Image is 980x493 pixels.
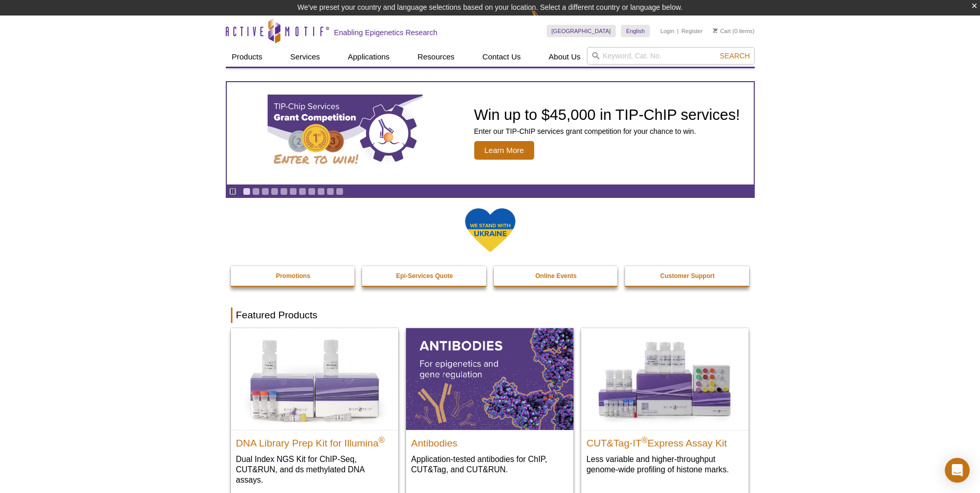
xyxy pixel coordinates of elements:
a: Applications [341,47,396,67]
input: Keyword, Cat. No. [587,47,755,65]
a: Go to slide 7 [299,188,306,195]
a: Services [284,47,326,67]
a: Go to slide 4 [271,188,278,195]
strong: Promotions [276,272,310,280]
a: Online Events [494,266,619,286]
strong: Online Events [535,272,577,280]
p: Dual Index NGS Kit for ChIP-Seq, CUT&RUN, and ds methylated DNA assays. [236,454,393,485]
sup: ® [379,435,385,444]
h2: CUT&Tag-IT Express Assay Kit [586,433,743,449]
a: Go to slide 9 [317,188,325,195]
p: Application-tested antibodies for ChIP, CUT&Tag, and CUT&RUN. [411,454,568,475]
button: Search [717,51,753,60]
a: English [621,25,650,37]
a: CUT&Tag-IT® Express Assay Kit CUT&Tag-IT®Express Assay Kit Less variable and higher-throughput ge... [581,328,749,485]
li: (0 items) [713,25,755,37]
a: Register [681,27,703,35]
img: DNA Library Prep Kit for Illumina [231,328,398,429]
img: All Antibodies [406,328,573,429]
img: We Stand With Ukraine [464,207,516,253]
a: Go to slide 3 [261,188,269,195]
a: Contact Us [476,47,527,67]
img: Change Here [531,8,558,32]
h2: DNA Library Prep Kit for Illumina [236,433,393,449]
a: Cart [713,27,731,35]
a: Resources [411,47,461,67]
h2: Featured Products [231,307,750,323]
a: [GEOGRAPHIC_DATA] [547,25,616,37]
article: TIP-ChIP Services Grant Competition [227,82,754,184]
div: Open Intercom Messenger [945,458,970,483]
a: Epi-Services Quote [362,266,487,286]
a: All Antibodies Antibodies Application-tested antibodies for ChIP, CUT&Tag, and CUT&RUN. [406,328,573,485]
a: Go to slide 6 [289,188,297,195]
a: Go to slide 5 [280,188,288,195]
a: Toggle autoplay [229,188,237,195]
img: CUT&Tag-IT® Express Assay Kit [581,328,749,429]
strong: Epi-Services Quote [396,272,453,280]
a: TIP-ChIP Services Grant Competition Win up to $45,000 in TIP-ChIP services! Enter our TIP-ChIP se... [227,82,754,184]
a: Go to slide 8 [308,188,316,195]
a: Go to slide 1 [243,188,251,195]
span: Learn More [474,141,535,160]
li: | [677,25,679,37]
img: TIP-ChIP Services Grant Competition [268,95,423,172]
p: Enter our TIP-ChIP services grant competition for your chance to win. [474,127,740,136]
a: Products [226,47,269,67]
p: Less variable and higher-throughput genome-wide profiling of histone marks​. [586,454,743,475]
img: Your Cart [713,28,718,33]
a: Go to slide 10 [326,188,334,195]
a: Login [660,27,674,35]
h2: Win up to $45,000 in TIP-ChIP services! [474,107,740,122]
sup: ® [642,435,648,444]
h2: Enabling Epigenetics Research [334,28,438,37]
a: Promotions [231,266,356,286]
a: About Us [542,47,587,67]
a: Customer Support [625,266,750,286]
h2: Antibodies [411,433,568,449]
strong: Customer Support [660,272,714,280]
span: Search [720,52,750,60]
a: Go to slide 11 [336,188,344,195]
a: Go to slide 2 [252,188,260,195]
